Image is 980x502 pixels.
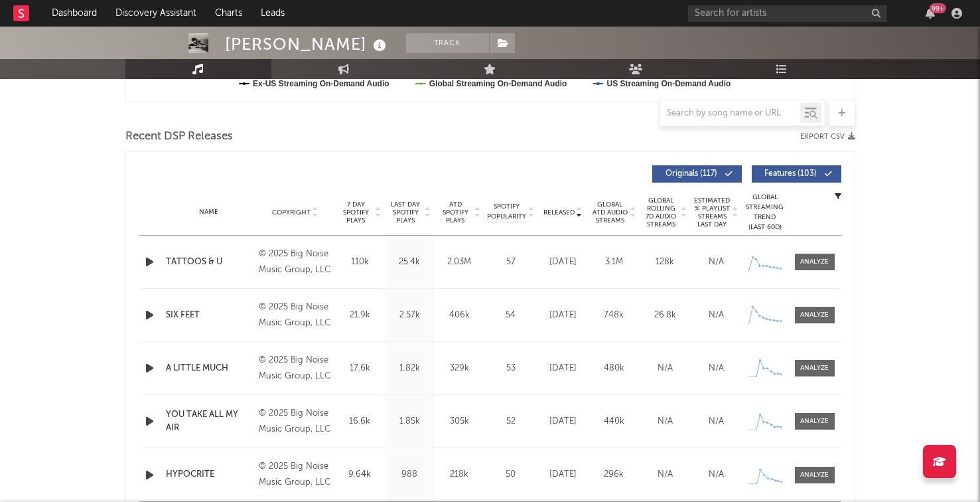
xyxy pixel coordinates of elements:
[487,202,526,222] span: Spotify Popularity
[541,362,585,375] div: [DATE]
[488,309,534,322] div: 54
[388,468,431,481] div: 988
[406,33,489,53] button: Track
[760,170,821,178] span: Features ( 103 )
[438,362,481,375] div: 329k
[388,415,431,428] div: 1.85k
[694,415,738,428] div: N/A
[166,309,253,322] a: SIX FEET
[272,209,311,216] span: Copyright
[592,362,636,375] div: 480k
[541,468,585,481] div: [DATE]
[694,309,738,322] div: N/A
[253,79,389,88] text: Ex-US Streaming On-Demand Audio
[338,309,382,322] div: 21.9k
[225,33,389,55] div: [PERSON_NAME]
[661,170,722,178] span: Originals ( 117 )
[388,309,431,322] div: 2.57k
[166,207,253,217] div: Name
[643,309,687,322] div: 26.8k
[694,468,738,481] div: N/A
[259,406,331,438] div: © 2025 Big Noise Music Group, LLC
[259,353,331,384] div: © 2025 Big Noise Music Group, LLC
[338,415,382,428] div: 16.6k
[541,309,585,322] div: [DATE]
[488,256,534,269] div: 57
[541,415,585,428] div: [DATE]
[643,468,687,481] div: N/A
[660,108,800,119] input: Search by song name or URL
[438,201,473,224] span: ATD Spotify Plays
[652,165,742,183] button: Originals(117)
[745,193,785,232] div: Global Streaming Trend (Last 60D)
[752,165,841,183] button: Features(103)
[643,362,687,375] div: N/A
[543,209,575,216] span: Released
[592,468,636,481] div: 296k
[259,299,331,331] div: © 2025 Big Noise Music Group, LLC
[438,415,481,428] div: 305k
[125,129,233,145] span: Recent DSP Releases
[592,415,636,428] div: 440k
[930,3,946,13] div: 99 +
[694,197,731,228] span: Estimated % Playlist Streams Last Day
[388,362,431,375] div: 1.82k
[488,415,534,428] div: 52
[926,8,935,19] button: 99+
[694,362,738,375] div: N/A
[338,362,382,375] div: 17.6k
[488,468,534,481] div: 50
[606,79,731,88] text: US Streaming On-Demand Audio
[438,309,481,322] div: 406k
[643,256,687,269] div: 128k
[338,201,374,224] span: 7 Day Spotify Plays
[438,256,481,269] div: 2.03M
[259,459,331,491] div: © 2025 Big Noise Music Group, LLC
[388,256,431,269] div: 25.4k
[800,133,855,141] button: Export CSV
[643,197,679,228] span: Global Rolling 7D Audio Streams
[338,468,382,481] div: 9.64k
[429,79,567,88] text: Global Streaming On-Demand Audio
[488,362,534,375] div: 53
[688,5,887,22] input: Search for artists
[338,256,382,269] div: 110k
[643,415,687,428] div: N/A
[694,256,738,269] div: N/A
[438,468,481,481] div: 218k
[592,256,636,269] div: 3.1M
[166,362,253,375] a: A LITTLE MUCH
[388,201,423,224] span: Last Day Spotify Plays
[541,256,585,269] div: [DATE]
[166,408,253,434] a: YOU TAKE ALL MY AIR
[592,201,628,224] span: Global ATD Audio Streams
[592,309,636,322] div: 748k
[259,246,331,278] div: © 2025 Big Noise Music Group, LLC
[166,256,253,269] a: TATTOOS & U
[166,468,253,481] a: HYPOCRITE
